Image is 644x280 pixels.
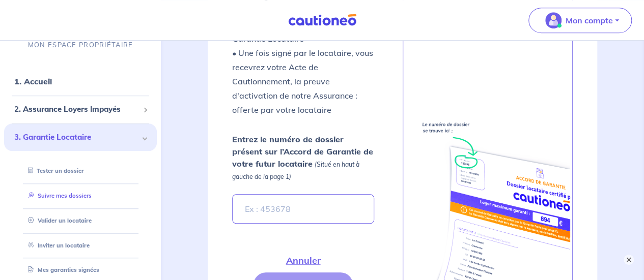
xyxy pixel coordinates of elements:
div: 1. Accueil [4,71,157,91]
div: Tester un dossier [16,163,145,179]
span: 2. Assurance Loyers Impayés [14,104,139,115]
img: Cautioneo [284,14,360,26]
p: MON ESPACE PROPRIÉTAIRE [28,40,133,50]
input: Ex : 453678 [232,194,374,224]
div: Suivre mes dossiers [16,188,145,204]
p: Mon compte [566,14,613,26]
div: 2. Assurance Loyers Impayés [4,100,157,119]
div: 3. Garantie Locataire [4,123,157,151]
em: (Situé en haut à gauche de la page 1) [232,161,359,180]
div: Valider un locataire [16,212,145,229]
a: Tester un dossier [24,167,84,174]
a: Suivre mes dossiers [24,192,92,199]
button: × [624,255,634,265]
button: illu_account_valid_menu.svgMon compte [528,8,632,33]
div: Inviter un locataire [16,237,145,254]
img: illu_account_valid_menu.svg [545,12,562,28]
strong: Entrez le numéro de dossier présent sur l’Accord de Garantie de votre futur locataire [232,134,373,169]
span: 3. Garantie Locataire [14,132,139,143]
a: Valider un locataire [24,217,92,224]
a: 1. Accueil [14,76,52,86]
